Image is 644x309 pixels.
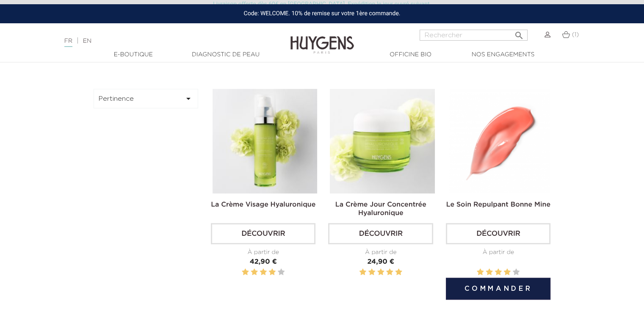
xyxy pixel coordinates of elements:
[511,27,527,39] button: 
[64,38,72,47] a: FR
[269,267,276,278] label: 4
[260,267,267,278] label: 3
[562,31,579,38] a: (1)
[251,267,257,278] label: 2
[504,267,511,278] label: 4
[83,38,91,44] a: EN
[94,89,199,108] button: Pertinence
[386,267,393,278] label: 4
[446,278,550,300] button: Commander
[290,22,354,55] img: Huygens
[211,223,315,244] a: Découvrir
[477,267,484,278] label: 1
[250,259,277,265] span: 42,90 €
[213,89,317,193] img: La Crème Visage Hyaluronique
[183,50,268,59] a: Diagnostic de peau
[211,201,315,208] a: La Crème Visage Hyaluronique
[486,267,492,278] label: 2
[359,267,366,278] label: 1
[446,223,550,244] a: Découvrir
[495,267,502,278] label: 3
[377,267,384,278] label: 3
[461,50,545,59] a: Nos engagements
[368,267,375,278] label: 2
[446,248,550,257] div: À partir de
[278,267,285,278] label: 5
[572,32,579,38] span: (1)
[60,36,262,46] div: |
[183,94,193,104] i: 
[211,248,315,257] div: À partir de
[367,259,394,265] span: 24,90 €
[513,267,520,278] label: 5
[328,248,433,257] div: À partir de
[328,223,433,244] a: Découvrir
[420,30,528,41] input: Rechercher
[335,201,426,217] a: La Crème Jour Concentrée Hyaluronique
[368,50,453,59] a: Officine Bio
[91,50,176,59] a: E-Boutique
[395,267,402,278] label: 5
[446,201,550,208] a: Le Soin Repulpant Bonne Mine
[514,28,524,38] i: 
[330,89,434,193] img: La Crème Jour Concentrée Hyaluronique
[242,267,249,278] label: 1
